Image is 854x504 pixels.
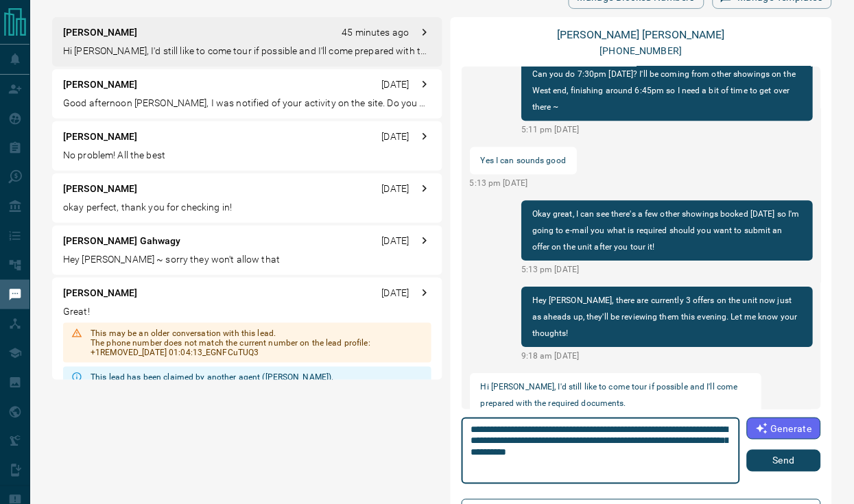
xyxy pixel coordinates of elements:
p: [PHONE_NUMBER] [600,44,683,58]
p: Hi [PERSON_NAME], I'd still like to come tour if possible and I'll come prepared with the require... [481,379,750,411]
p: 9:18 am [DATE] [521,350,813,362]
p: Good afternoon [PERSON_NAME], I was notified of your activity on the site. Do you have any questi... [63,96,431,110]
p: No problem! All the best [63,148,431,163]
p: 45 minutes ago [342,25,410,40]
p: Can you do 7:30pm [DATE]? I'll be coming from other showings on the West end, finishing around 6:... [532,66,802,115]
p: [PERSON_NAME] [63,77,138,92]
p: okay perfect, thank you for checking in! [63,200,431,215]
p: 5:13 pm [DATE] [521,263,813,276]
p: [DATE] [382,286,410,300]
p: Great! [63,304,431,319]
p: Hey [PERSON_NAME] ~ sorry they won't allow that [63,252,431,267]
p: [PERSON_NAME] [63,25,138,40]
p: [PERSON_NAME] [63,286,138,300]
p: Okay great, I can see there's a few other showings booked [DATE] so I'm going to e-mail you what ... [532,206,802,255]
p: 5:11 pm [DATE] [521,123,813,136]
a: [PERSON_NAME] [PERSON_NAME] [558,28,725,41]
p: Hi [PERSON_NAME], I'd still like to come tour if possible and I'll come prepared with the require... [63,44,431,58]
p: [DATE] [382,130,410,144]
p: [DATE] [382,182,410,196]
p: Hey [PERSON_NAME], there are currently 3 offers on the unit now just as aheads up, they'll be rev... [532,292,802,341]
p: [PERSON_NAME] Gahwagy [63,234,181,248]
p: [DATE] [382,234,410,248]
p: [DATE] [382,77,410,92]
p: [PERSON_NAME] [63,182,138,196]
p: Yes I can sounds good [481,152,566,169]
p: 5:13 pm [DATE] [470,177,577,189]
div: This may be an older conversation with this lead. The phone number does not match the current num... [91,323,423,363]
p: [PERSON_NAME] [63,130,138,144]
div: This lead has been claimed by another agent ([PERSON_NAME]). However, you may still contact this ... [91,367,390,397]
button: Generate [747,418,821,440]
button: Send [747,450,821,472]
